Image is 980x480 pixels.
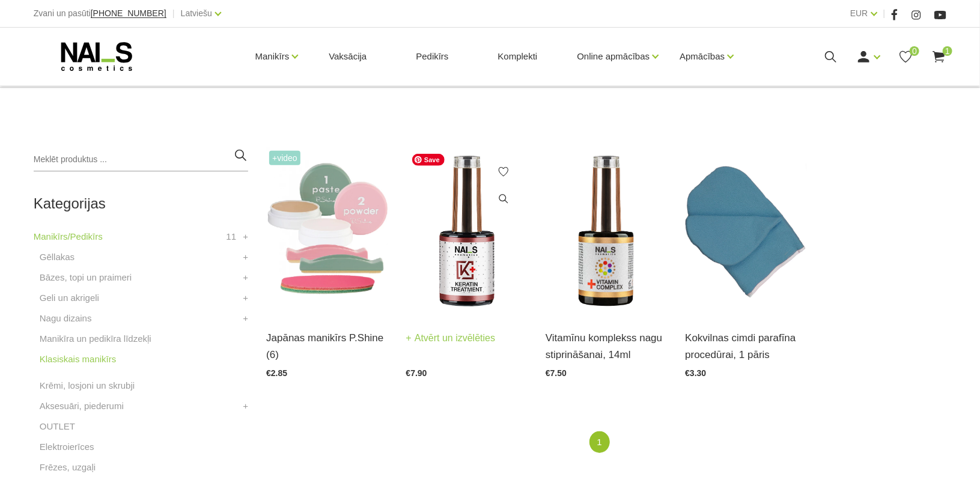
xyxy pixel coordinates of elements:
a: 1 [931,49,946,64]
a: Geli un akrigeli [40,291,99,305]
span: 0 [910,46,919,56]
span: €7.90 [406,368,427,378]
span: €7.50 [546,368,567,378]
h2: Kategorijas [34,196,248,211]
span: 1 [943,46,952,56]
a: EUR [850,6,868,20]
a: Vaksācija [319,28,376,85]
nav: catalog-product-list [266,431,946,454]
a: Manikīra un pedikīra līdzekļi [40,332,151,346]
a: Krēmi, losjoni un skrubji [40,378,135,393]
a: + [243,399,248,413]
a: Japānas manikīrs P.Shine (6) [266,330,388,362]
span: | [172,6,175,21]
span: +Video [269,151,300,165]
span: €3.30 [685,368,706,378]
img: “Japānas manikīrs” – sapnis par veseliem un stipriem nagiem ir piepildījies!Japānas manikīrs izte... [266,148,388,315]
a: + [243,291,248,305]
a: 1 [589,431,610,454]
a: OUTLET [40,419,75,434]
span: | [883,6,886,21]
a: Gēllakas [40,250,75,264]
a: Kokvilnas cimdi parafīna procedūrai, 1 pāris [685,330,806,362]
span: Save [412,154,445,166]
a: Aksesuāri, piederumi [40,399,124,413]
a: + [243,250,248,264]
a: [PHONE_NUMBER] [91,9,166,18]
img: Augstākās efektivitātes nagu stiprinātājs viegli maskējošā tonī. Piemērots ļoti stipri bojātietie... [406,148,528,315]
a: Komplekti [488,28,547,85]
a: Manikīrs [255,32,290,81]
a: Bāzes, topi un praimeri [40,270,132,285]
a: + [243,270,248,285]
a: + [243,311,248,326]
img: Efektīvs līdzeklis bojātu nagu ārstēšanai, kas piešķir nagiem JAUNU dzīvi, izlīdzina naga virsmu,... [546,148,667,315]
a: Apmācības [680,32,725,81]
span: 11 [226,229,236,244]
a: Nagu dizains [40,311,92,326]
span: €2.85 [266,368,287,378]
a: Atvērt un izvēlēties [406,330,496,347]
a: + [243,229,248,244]
a: Pedikīrs [406,28,458,85]
a: Elektroierīces [40,440,94,454]
img: Mīksti kokvilnas cimdiņi parafīna roku procedūrai. Ilgstoši saglabā siltumu.... [685,148,806,315]
div: Zvani un pasūti [34,6,166,21]
a: Klasiskais manikīrs [40,352,117,366]
a: Online apmācības [577,32,650,81]
input: Meklēt produktus ... [34,148,248,172]
a: Vitamīnu komplekss nagu stiprināšanai, 14ml [546,330,667,362]
a: Latviešu [181,6,212,20]
a: 0 [898,49,913,64]
a: Frēzes, uzgaļi [40,460,96,475]
a: Manikīrs/Pedikīrs [34,229,103,244]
